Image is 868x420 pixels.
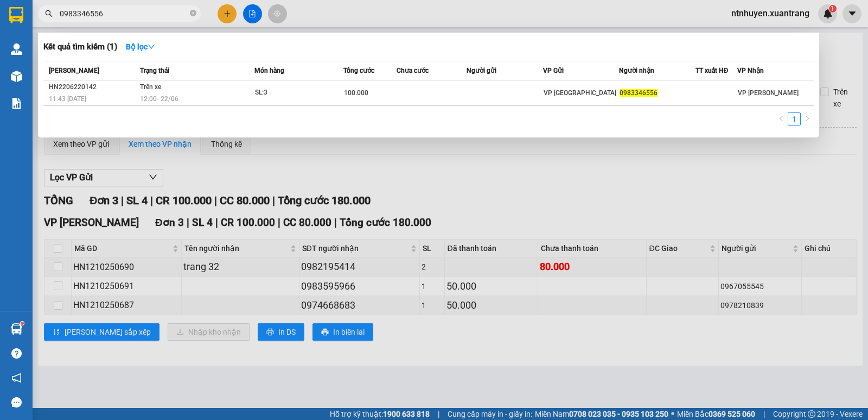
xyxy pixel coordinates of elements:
span: [PERSON_NAME] [49,67,99,74]
li: Previous Page [775,112,788,126]
img: solution-icon [11,98,22,109]
span: search [45,10,53,17]
div: HN2206220142 [49,82,137,93]
span: Món hàng [254,67,284,74]
span: Chưa cước [397,67,429,74]
strong: Bộ lọc [126,42,155,51]
span: VP Nhận [737,67,764,74]
span: Trên xe [140,83,161,91]
span: right [804,115,810,122]
div: SL: 3 [255,87,336,99]
sup: 1 [21,322,24,325]
h3: Kết quả tìm kiếm ( 1 ) [43,41,117,53]
span: Tổng cước [343,67,374,74]
span: left [778,115,784,122]
img: logo-vxr [9,7,23,23]
span: Người nhận [619,67,654,74]
li: 1 [788,112,801,126]
span: 100.000 [344,89,368,97]
a: 1 [788,113,800,125]
span: VP [PERSON_NAME] [738,89,799,97]
span: question-circle [11,348,22,359]
button: Bộ lọcdown [117,38,164,55]
li: Next Page [801,112,814,126]
img: warehouse-icon [11,71,22,82]
button: right [801,112,814,126]
input: Tìm tên, số ĐT hoặc mã đơn [60,8,188,20]
span: notification [11,373,22,383]
img: warehouse-icon [11,43,22,55]
span: VP Gửi [543,67,564,74]
img: warehouse-icon [11,323,22,335]
span: down [148,43,155,51]
button: left [775,112,788,126]
span: 12:00 - 22/06 [140,95,178,103]
span: message [11,397,22,408]
span: TT xuất HĐ [695,67,729,74]
span: close-circle [190,9,196,19]
span: 0983346556 [620,89,658,97]
span: Trạng thái [140,67,169,74]
span: 11:43 [DATE] [49,95,86,103]
span: Người gửi [467,67,496,74]
span: close-circle [190,10,196,16]
span: VP [GEOGRAPHIC_DATA] [544,89,616,97]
